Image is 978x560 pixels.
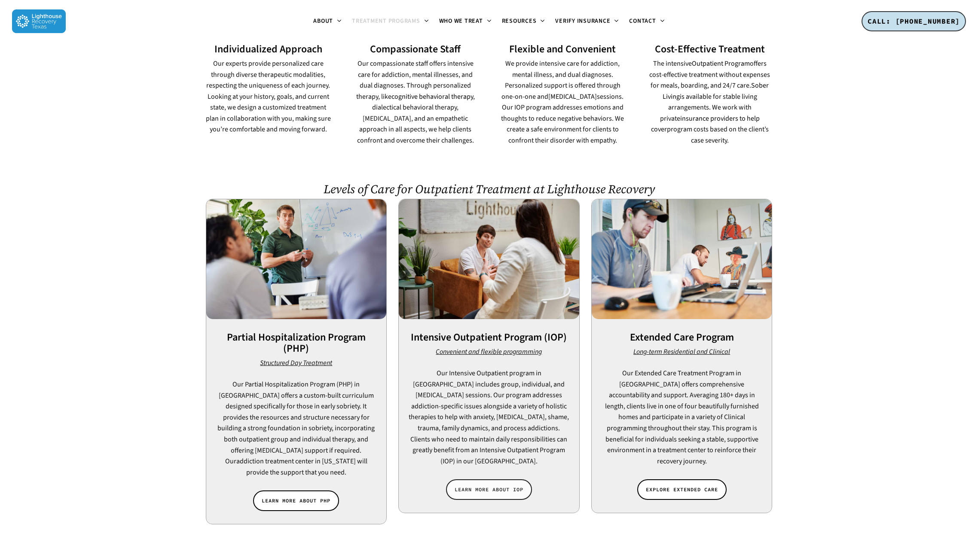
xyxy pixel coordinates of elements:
[391,92,473,101] a: cognitive behavioral therapy
[353,58,479,146] p: Our compassionate staff offers intensive care for addiction, mental illnesses, and dual diagnoses...
[550,18,624,25] a: Verify Insurance
[651,114,760,134] a: insurance providers to help cover
[408,368,570,467] p: Our Intensive Outpatient program in [GEOGRAPHIC_DATA] includes group, individual, and [MEDICAL_DA...
[353,44,479,55] h3: Compassionate Staff
[624,18,669,25] a: Contact
[12,9,66,33] img: Lighthouse Recovery Texas
[205,58,331,135] p: Our experts provide personalized care through diverse therapeutic modalities, respecting the uniq...
[633,347,730,356] em: Long-term Residential and Clinical
[629,17,656,25] span: Contact
[500,44,626,55] h3: Flexible and Convenient
[868,17,960,25] span: CALL: [PHONE_NUMBER]
[236,457,367,477] span: addiction treatment center in [US_STATE] will provide the support that you need.
[637,479,727,500] a: EXPLORE EXTENDED CARE
[862,11,966,32] a: CALL: [PHONE_NUMBER]
[436,347,542,356] em: Convenient and flexible programming
[455,485,523,494] span: LEARN MORE ABOUT IOP
[548,92,597,101] a: [MEDICAL_DATA]
[205,182,772,196] h2: Levels of Care for Outpatient Treatment at Lighthouse Recovery
[692,59,750,68] a: Outpatient Program
[647,44,773,55] h3: Cost-Effective Treatment
[352,17,420,25] span: Treatment Programs
[646,485,718,494] span: EXPLORE EXTENDED CARE
[601,368,763,467] p: Our Extended Care Treatment Program in [GEOGRAPHIC_DATA] offers comprehensive accountability and ...
[434,18,497,25] a: Who We Treat
[206,332,387,354] h3: Partial Hospitalization Program (PHP)
[308,18,347,25] a: About
[555,17,610,25] span: Verify Insurance
[205,44,331,55] h3: Individualized Approach
[313,17,333,25] span: About
[502,17,537,25] span: Resources
[399,332,579,343] h3: Intensive Outpatient Program (IOP)
[253,490,339,511] a: LEARN MORE ABOUT PHP
[262,496,330,505] span: LEARN MORE ABOUT PHP
[446,479,532,500] a: LEARN MORE ABOUT IOP
[500,58,626,146] p: We provide intensive care for addiction, mental illness, and dual diagnoses. Personalized support...
[215,379,378,478] p: Our Partial Hospitalization Program (PHP) in [GEOGRAPHIC_DATA] offers a custom-built curriculum d...
[260,358,332,368] em: Structured Day Treatment
[497,18,550,25] a: Resources
[439,17,483,25] span: Who We Treat
[663,81,769,101] a: Sober Living
[347,18,434,25] a: Treatment Programs
[647,58,773,146] p: The intensive offers cost-effective treatment without expenses for meals, boarding, and 24/7 care...
[592,332,772,343] h3: Extended Care Program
